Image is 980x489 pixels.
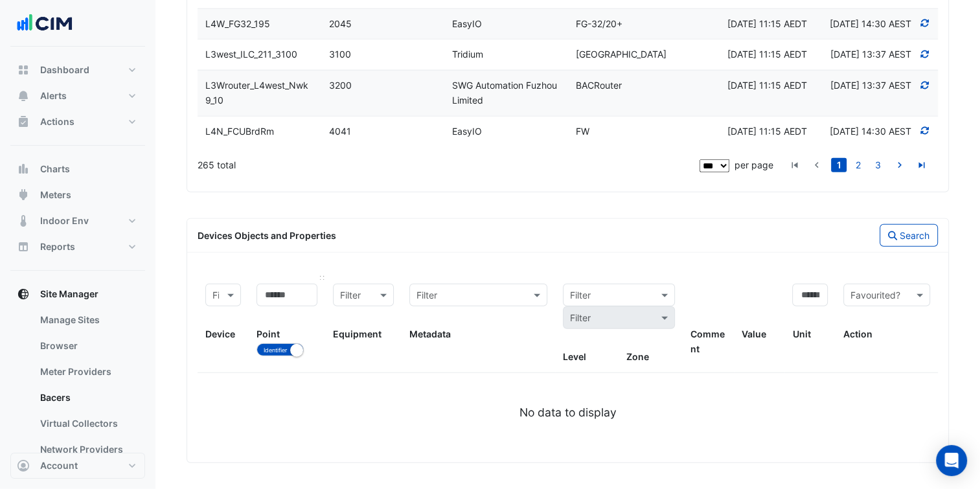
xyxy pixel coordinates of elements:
[829,158,849,172] li: page 1
[792,328,810,339] span: Unit
[17,214,30,227] app-icon: Indoor Env
[914,158,929,172] a: go to last page
[10,234,145,260] button: Reports
[830,18,911,29] span: Discovered at
[880,224,938,247] button: Search
[329,126,351,137] span: 4041
[205,80,308,106] span: L3Wrouter_L4west_Nwk9_10
[868,158,887,172] li: page 3
[10,182,145,208] button: Meters
[30,411,145,437] a: Virtual Collectors
[333,328,382,339] span: Equipment
[843,328,872,339] span: Action
[205,18,270,29] span: L4W_FG32_195
[30,385,145,411] a: Bacers
[787,158,803,172] a: go to first page
[409,328,451,339] span: Metadata
[452,49,483,60] span: Tridium
[919,18,931,29] a: Refresh
[329,49,351,60] span: 3100
[205,328,235,339] span: Device
[329,80,352,91] span: 3200
[40,163,70,176] span: Charts
[30,437,145,462] a: Network Providers
[452,126,482,137] span: EasyIO
[17,240,30,253] app-icon: Reports
[576,49,667,60] span: [GEOGRAPHIC_DATA]
[329,18,352,29] span: 2045
[10,281,145,307] button: Site Manager
[40,63,89,76] span: Dashboard
[17,115,30,128] app-icon: Actions
[30,307,145,333] a: Manage Sites
[735,159,773,170] span: per page
[830,49,911,60] span: Discovered at
[809,158,825,172] a: go to previous page
[30,359,145,385] a: Meter Providers
[850,158,866,172] a: 2
[40,115,74,128] span: Actions
[727,18,807,29] span: Fri 31-Jan-2025 08:15 AWST
[17,163,30,176] app-icon: Charts
[742,328,766,339] span: Value
[198,404,938,421] div: No data to display
[831,158,847,172] a: 1
[10,208,145,234] button: Indoor Env
[849,158,868,172] li: page 2
[30,333,145,359] a: Browser
[576,18,622,29] span: FG-32/20+
[17,288,30,301] app-icon: Site Manager
[198,230,336,241] span: Devices Objects and Properties
[576,126,589,137] span: FW
[198,149,697,181] div: 265 total
[10,57,145,83] button: Dashboard
[17,63,30,76] app-icon: Dashboard
[576,80,622,91] span: BACRouter
[205,49,297,60] span: L3west_ILC_211_3100
[40,214,89,227] span: Indoor Env
[40,89,67,102] span: Alerts
[919,80,931,91] a: Refresh
[40,188,71,201] span: Meters
[727,80,807,91] span: Fri 31-Jan-2025 08:15 AWST
[727,126,807,137] span: Fri 31-Jan-2025 08:15 AWST
[10,83,145,109] button: Alerts
[452,80,557,106] span: SWG Automation Fuzhou Limited
[919,126,931,137] a: Refresh
[830,80,911,91] span: Discovered at
[626,351,649,362] span: Zone
[10,156,145,182] button: Charts
[40,288,98,301] span: Site Manager
[919,49,931,60] a: Refresh
[40,459,78,472] span: Account
[936,445,967,476] div: Open Intercom Messenger
[256,343,304,354] ui-switch: Toggle between object name and object identifier
[563,351,586,362] span: Level
[17,89,30,102] app-icon: Alerts
[830,126,911,137] span: Discovered at
[870,158,885,172] a: 3
[727,49,807,60] span: Fri 31-Jan-2025 08:15 AWST
[40,240,75,253] span: Reports
[17,188,30,201] app-icon: Meters
[205,126,274,137] span: L4N_FCUBrdRm
[452,18,482,29] span: EasyIO
[10,109,145,135] button: Actions
[892,158,907,172] a: go to next page
[10,453,145,479] button: Account
[16,10,74,36] img: Company Logo
[690,328,725,354] span: Comment
[555,306,683,329] div: Please select Filter first
[256,328,280,339] span: Point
